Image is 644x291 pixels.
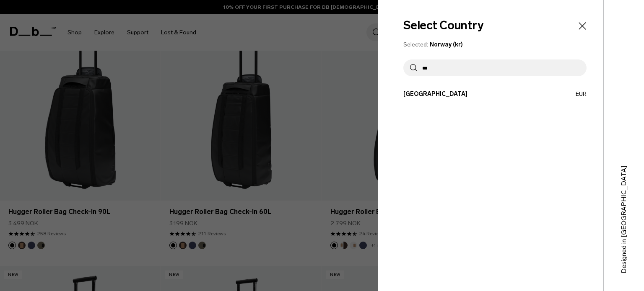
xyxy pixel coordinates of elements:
[576,20,587,30] button: Close
[403,90,587,98] button: Redirect
[619,165,629,273] p: Designed in [GEOGRAPHIC_DATA]
[403,41,428,48] span: Selected:
[403,17,483,34] h2: Select Country
[430,41,463,48] span: Norway (kr)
